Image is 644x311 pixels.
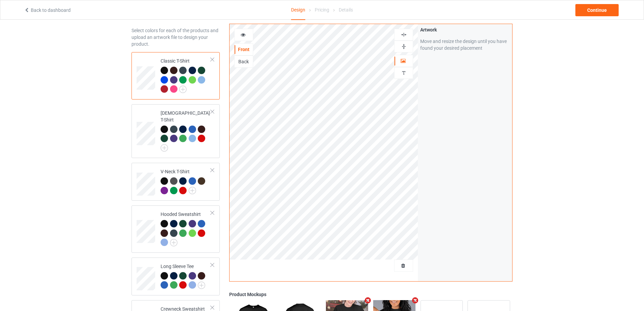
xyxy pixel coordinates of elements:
div: Design [291,0,305,20]
div: [DEMOGRAPHIC_DATA] T-Shirt [132,104,220,158]
div: Product Mockups [229,291,512,298]
div: Pricing [315,0,329,19]
i: Remove mockup [364,297,372,304]
img: svg+xml;base64,PD94bWwgdmVyc2lvbj0iMS4wIiBlbmNvZGluZz0iVVRGLTgiPz4KPHN2ZyB3aWR0aD0iMjJweCIgaGVpZ2... [198,282,205,289]
div: [DEMOGRAPHIC_DATA] T-Shirt [161,110,211,149]
img: svg%3E%0A [401,70,407,76]
div: Front [235,46,253,53]
img: svg+xml;base64,PD94bWwgdmVyc2lvbj0iMS4wIiBlbmNvZGluZz0iVVRGLTgiPz4KPHN2ZyB3aWR0aD0iMjJweCIgaGVpZ2... [179,86,187,93]
div: Details [339,0,353,19]
div: Artwork [420,26,510,33]
div: Classic T-Shirt [161,58,211,92]
div: V-Neck T-Shirt [161,168,211,194]
div: Continue [575,4,619,16]
a: Back to dashboard [24,7,71,13]
div: Long Sleeve Tee [161,263,211,288]
div: Back [235,58,253,65]
div: Classic T-Shirt [132,52,220,99]
div: Hooded Sweatshirt [161,211,211,246]
img: svg+xml;base64,PD94bWwgdmVyc2lvbj0iMS4wIiBlbmNvZGluZz0iVVRGLTgiPz4KPHN2ZyB3aWR0aD0iMjJweCIgaGVpZ2... [161,144,168,152]
div: Select colors for each of the products and upload an artwork file to design your product. [132,27,220,47]
img: svg+xml;base64,PD94bWwgdmVyc2lvbj0iMS4wIiBlbmNvZGluZz0iVVRGLTgiPz4KPHN2ZyB3aWR0aD0iMjJweCIgaGVpZ2... [170,239,177,246]
div: Move and resize the design until you have found your desired placement [420,38,510,51]
i: Remove mockup [411,297,419,304]
img: svg%3E%0A [401,43,407,50]
div: Hooded Sweatshirt [132,205,220,253]
img: svg+xml;base64,PD94bWwgdmVyc2lvbj0iMS4wIiBlbmNvZGluZz0iVVRGLTgiPz4KPHN2ZyB3aWR0aD0iMjJweCIgaGVpZ2... [189,187,196,194]
img: svg%3E%0A [401,31,407,38]
div: V-Neck T-Shirt [132,163,220,201]
div: Long Sleeve Tee [132,258,220,295]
